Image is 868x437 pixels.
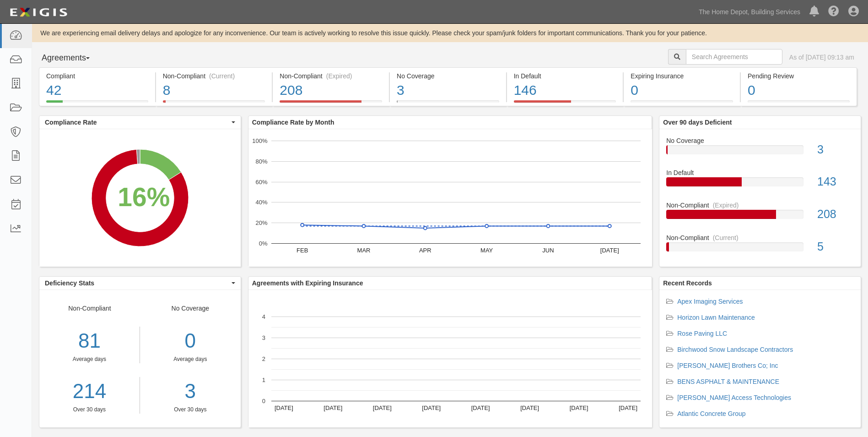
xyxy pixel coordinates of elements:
div: Non-Compliant (Current) [163,71,265,81]
a: The Home Depot, Building Services [694,3,805,21]
text: 3 [262,334,265,341]
svg: A chart. [39,129,241,267]
div: 16% [118,179,170,216]
a: In Default146 [507,100,623,108]
a: No Coverage3 [666,136,854,169]
text: 4 [262,313,265,320]
div: Non-Compliant (Expired) [280,71,382,81]
text: 80% [255,158,267,165]
div: In Default [514,71,616,81]
text: 60% [255,178,267,185]
text: [DATE] [323,404,342,411]
a: Apex Imaging Services [677,298,743,305]
svg: A chart. [248,129,652,267]
div: 0 [147,327,234,355]
text: [DATE] [600,247,619,254]
div: Compliant [46,71,148,81]
a: Rose Paving LLC [677,330,727,337]
div: Expiring Insurance [631,71,733,81]
text: MAY [480,247,493,254]
text: 0 [262,398,265,404]
a: In Default143 [666,168,854,201]
svg: A chart. [248,290,652,427]
div: 3 [810,142,861,158]
a: [PERSON_NAME] Access Technologies [677,394,791,401]
text: MAR [357,247,370,254]
img: logo-5460c22ac91f19d4615b14bd174203de0afe785f0fc80cf4dbbc73dc1793850b.png [7,4,70,21]
div: Non-Compliant [659,201,861,210]
text: 2 [262,355,265,362]
div: Over 30 days [39,406,140,414]
text: FEB [297,247,308,254]
text: [DATE] [569,404,588,411]
div: Pending Review [748,71,850,81]
button: Compliance Rate [39,116,241,129]
text: 20% [255,219,267,226]
b: Recent Records [663,279,712,287]
i: Help Center - Complianz [828,6,839,17]
a: 3 [147,377,234,406]
div: 208 [810,206,861,223]
text: 40% [255,199,267,206]
input: Search Agreements [686,49,782,65]
button: Deficiency Stats [39,277,241,290]
a: Non-Compliant(Current)8 [156,100,272,108]
div: Non-Compliant [39,304,140,414]
text: [DATE] [275,404,293,411]
div: 5 [810,239,861,255]
div: As of [DATE] 09:13 am [789,53,854,62]
a: Pending Review0 [741,100,857,108]
span: Compliance Rate [45,118,229,127]
text: [DATE] [422,404,441,411]
div: 208 [280,81,382,100]
a: Birchwood Snow Landscape Contractors [677,346,793,353]
div: No Coverage [140,304,241,414]
div: 81 [39,327,140,355]
div: We are experiencing email delivery delays and apologize for any inconvenience. Our team is active... [32,28,868,38]
text: JUN [542,247,554,254]
div: Non-Compliant [659,233,861,242]
span: Deficiency Stats [45,279,229,288]
div: 8 [163,81,265,100]
text: 0% [259,240,267,247]
button: Agreements [39,49,108,67]
a: Non-Compliant(Expired)208 [273,100,389,108]
text: 1 [262,377,265,383]
b: Agreements with Expiring Insurance [252,279,363,287]
div: No Coverage [397,71,499,81]
a: BENS ASPHALT & MAINTENANCE [677,378,779,385]
a: [PERSON_NAME] Brothers Co; Inc [677,362,778,369]
a: Atlantic Concrete Group [677,410,745,417]
a: Non-Compliant(Current)5 [666,233,854,259]
b: Over 90 days Deficient [663,119,732,126]
div: Over 30 days [147,406,234,414]
a: Non-Compliant(Expired)208 [666,201,854,233]
div: 0 [631,81,733,100]
div: In Default [659,168,861,177]
a: Compliant42 [39,100,155,108]
text: [DATE] [471,404,490,411]
div: (Current) [209,71,235,81]
text: 100% [252,137,268,144]
div: 0 [748,81,850,100]
a: Expiring Insurance0 [624,100,740,108]
div: Average days [147,355,234,363]
a: 214 [39,377,140,406]
div: (Expired) [713,201,739,210]
div: 143 [810,174,861,190]
a: Horizon Lawn Maintenance [677,314,755,321]
text: [DATE] [619,404,637,411]
div: 42 [46,81,148,100]
text: [DATE] [520,404,539,411]
div: Average days [39,355,140,363]
div: 146 [514,81,616,100]
text: APR [419,247,431,254]
b: Compliance Rate by Month [252,119,334,126]
div: No Coverage [659,136,861,145]
div: (Expired) [326,71,352,81]
div: 3 [397,81,499,100]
